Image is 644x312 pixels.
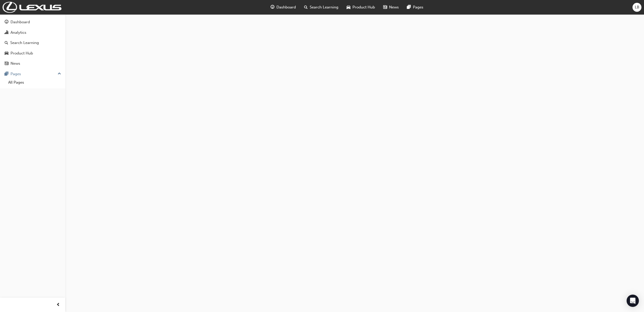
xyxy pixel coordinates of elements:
[304,4,308,10] span: search-icon
[2,49,63,58] a: Product Hub
[300,2,342,13] a: search-iconSearch Learning
[276,4,296,10] span: Dashboard
[2,38,63,48] a: Search Learning
[379,2,403,13] a: news-iconNews
[352,4,375,10] span: Product Hub
[5,20,8,25] span: guage-icon
[2,59,63,68] a: News
[5,30,8,35] span: chart-icon
[2,16,63,69] button: DashboardAnalyticsSearch LearningProduct HubNews
[6,79,63,86] a: All Pages
[2,69,63,79] button: Pages
[58,71,61,77] span: up-icon
[56,302,60,308] span: prev-icon
[407,4,411,10] span: pages-icon
[383,4,387,10] span: news-icon
[5,61,8,66] span: news-icon
[403,2,427,13] a: pages-iconPages
[3,2,61,13] img: Trak
[2,17,63,27] a: Dashboard
[310,4,338,10] span: Search Learning
[10,50,33,56] div: Product Hub
[2,28,63,37] a: Analytics
[342,2,379,13] a: car-iconProduct Hub
[5,41,8,45] span: search-icon
[347,4,350,10] span: car-icon
[10,61,20,66] div: News
[10,40,39,46] div: Search Learning
[627,295,639,307] div: Open Intercom Messenger
[5,51,8,56] span: car-icon
[10,30,26,36] div: Analytics
[5,72,8,76] span: pages-icon
[389,4,399,10] span: News
[635,4,639,10] span: LB
[266,2,300,13] a: guage-iconDashboard
[271,4,274,10] span: guage-icon
[413,4,423,10] span: Pages
[10,19,30,25] div: Dashboard
[10,71,21,77] div: Pages
[632,3,641,12] button: LB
